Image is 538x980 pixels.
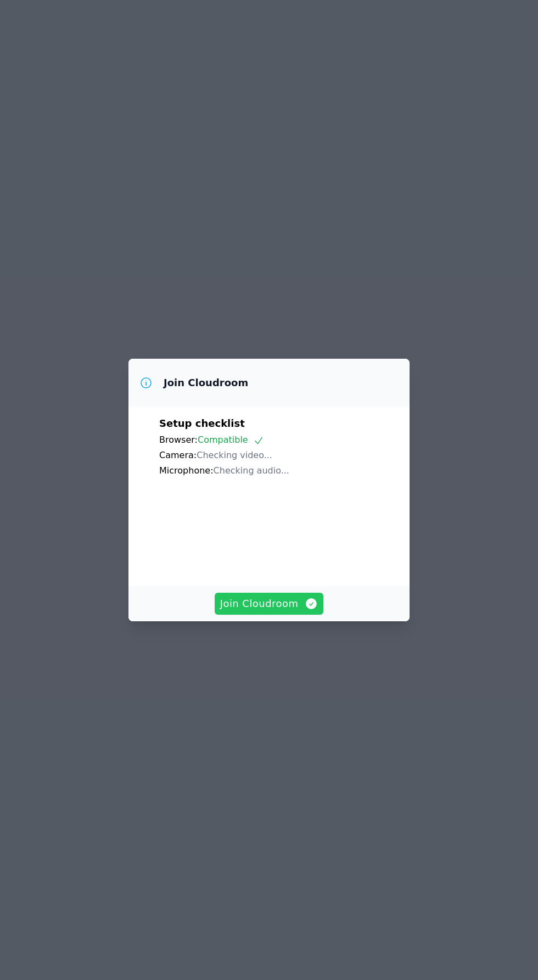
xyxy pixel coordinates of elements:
span: Compatible [198,435,264,445]
span: Microphone: [159,465,214,476]
span: Camera: [159,450,197,460]
span: Join Cloudroom [220,596,318,611]
span: Checking video... [197,450,272,460]
h3: Join Cloudroom [164,376,248,389]
span: Checking audio... [214,465,289,476]
span: Setup checklist [159,417,245,429]
span: Browser: [159,435,198,445]
button: Join Cloudroom [215,593,324,615]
